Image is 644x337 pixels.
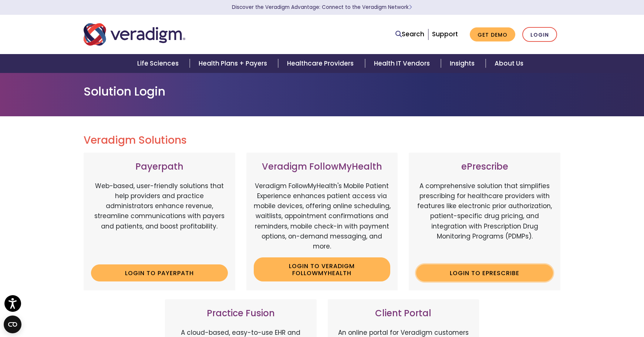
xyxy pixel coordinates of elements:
p: Veradigm FollowMyHealth's Mobile Patient Experience enhances patient access via mobile devices, o... [254,181,391,251]
a: Health IT Vendors [365,54,441,73]
a: About Us [486,54,532,73]
h3: Practice Fusion [172,308,309,319]
a: Search [395,29,424,39]
img: Veradigm logo [84,22,185,47]
h3: Client Portal [335,308,472,319]
a: Life Sciences [128,54,190,73]
h3: ePrescribe [416,161,553,172]
a: Login [522,27,557,42]
a: Login to ePrescribe [416,264,553,281]
span: Learn More [409,4,412,11]
h3: Payerpath [91,161,228,172]
h3: Veradigm FollowMyHealth [254,161,391,172]
a: Insights [441,54,486,73]
a: Health Plans + Payers [190,54,278,73]
a: Login to Veradigm FollowMyHealth [254,257,391,281]
a: Get Demo [470,27,515,42]
p: Web-based, user-friendly solutions that help providers and practice administrators enhance revenu... [91,181,228,259]
button: Open CMP widget [4,316,21,333]
p: A comprehensive solution that simplifies prescribing for healthcare providers with features like ... [416,181,553,259]
a: Discover the Veradigm Advantage: Connect to the Veradigm NetworkLearn More [232,4,412,11]
h1: Solution Login [84,84,561,99]
a: Login to Payerpath [91,264,228,281]
a: Healthcare Providers [278,54,365,73]
a: Support [432,30,458,39]
h2: Veradigm Solutions [84,134,561,147]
